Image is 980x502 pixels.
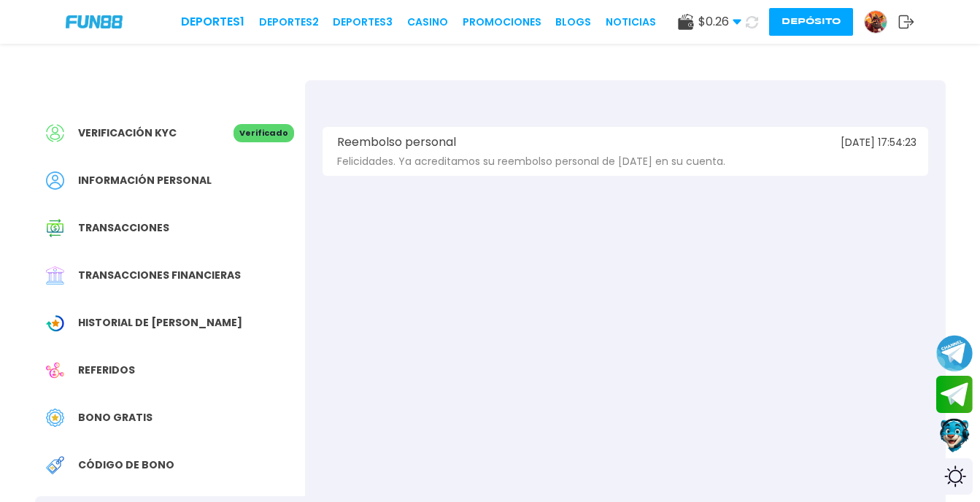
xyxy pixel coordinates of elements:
div: Switch theme [936,458,973,495]
span: $ 0.26 [698,13,741,31]
img: Personal [46,171,64,190]
a: Redeem BonusCódigo de bono [35,449,305,482]
span: [DATE] 17:54:23 [841,137,917,148]
img: Company Logo [66,15,123,28]
img: Redeem Bonus [46,456,64,474]
a: ReferralReferidos [35,354,305,387]
span: Historial de [PERSON_NAME] [78,315,242,331]
span: Bono Gratis [78,410,153,425]
button: Contact customer service [936,417,973,455]
a: Promociones [463,15,541,30]
span: Transacciones [78,220,169,236]
a: Free BonusBono Gratis [35,401,305,434]
img: Referral [46,361,64,379]
a: Deportes2 [259,15,319,30]
button: Join telegram [936,376,973,414]
span: Referidos [78,363,135,378]
a: CASINO [407,15,448,30]
img: Transaction History [46,219,64,237]
img: Financial Transaction [46,266,64,285]
button: Join telegram channel [936,334,973,372]
img: Free Bonus [46,409,64,427]
span: Reembolso personal [337,136,456,149]
span: Código de bono [78,457,174,473]
p: Verificado [234,124,294,142]
a: Deportes3 [333,15,393,30]
a: Wagering TransactionHistorial de [PERSON_NAME] [35,306,305,339]
span: Información personal [78,173,212,188]
a: Deportes1 [181,13,244,31]
a: Verificación KYCVerificado [35,117,305,150]
span: Felicidades. Ya acreditamos su reembolso personal de [DATE] en su cuenta. [337,156,725,167]
button: Depósito [769,8,853,36]
span: Verificación KYC [78,125,177,141]
img: Avatar [865,11,887,33]
span: Transacciones financieras [78,268,241,283]
a: BLOGS [555,15,591,30]
a: NOTICIAS [606,15,656,30]
a: Avatar [864,10,898,34]
a: Financial TransactionTransacciones financieras [35,259,305,292]
a: PersonalInformación personal [35,164,305,197]
a: Transaction HistoryTransacciones [35,212,305,244]
img: Wagering Transaction [46,314,64,332]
